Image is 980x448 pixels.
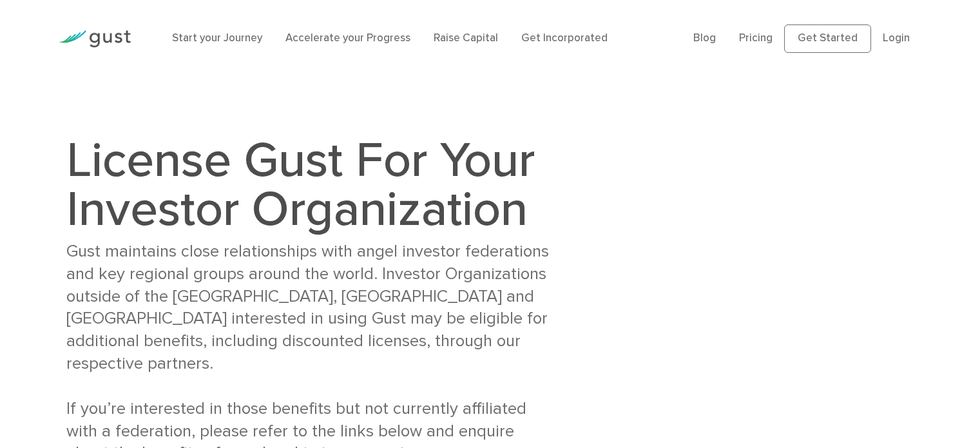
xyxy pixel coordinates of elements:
img: Gust Logo [59,30,131,48]
a: Start your Journey [172,32,262,44]
a: Get Incorporated [521,32,608,44]
a: Login [883,32,910,44]
a: Get Started [784,24,871,53]
h1: License Gust For Your Investor Organization [66,136,553,234]
a: Raise Capital [434,32,498,44]
a: Accelerate your Progress [285,32,410,44]
a: Blog [693,32,716,44]
a: Pricing [739,32,773,44]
